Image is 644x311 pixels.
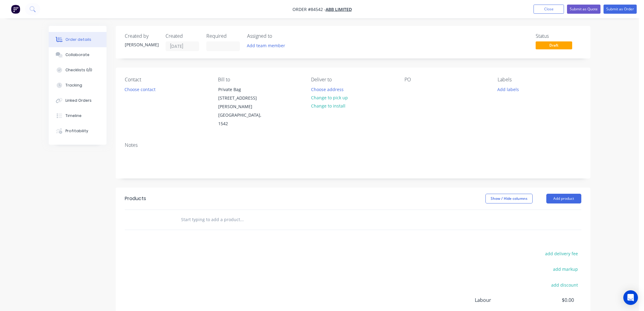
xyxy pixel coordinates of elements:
[404,77,488,83] div: PO
[49,32,107,47] button: Order details
[623,290,638,305] div: Open Intercom Messenger
[65,98,92,103] div: Linked Orders
[49,108,107,123] button: Timeline
[49,47,107,62] button: Collaborate
[292,6,326,12] span: Order #84542 -
[65,37,91,42] div: Order details
[247,41,289,50] button: Add team member
[206,33,240,39] div: Required
[485,194,533,203] button: Show / Hide columns
[498,77,581,83] div: Labels
[218,85,269,111] div: Private Bag [STREET_ADDRESS][PERSON_NAME]
[125,142,581,148] div: Notes
[49,62,107,78] button: Checklists 0/0
[125,195,146,202] div: Products
[65,113,82,118] div: Timeline
[121,85,159,93] button: Choose contact
[125,33,158,39] div: Created by
[247,33,308,39] div: Assigned to
[308,85,347,93] button: Choose address
[494,85,522,93] button: Add labels
[542,249,581,258] button: add delivery fee
[243,41,288,50] button: Add team member
[65,83,82,88] div: Tracking
[213,85,274,128] div: Private Bag [STREET_ADDRESS][PERSON_NAME][GEOGRAPHIC_DATA], 1542
[475,296,529,304] span: Labour
[166,33,199,39] div: Created
[546,194,581,203] button: Add product
[534,5,564,14] button: Close
[567,5,600,14] button: Submit as Quote
[49,123,107,139] button: Profitability
[125,41,158,48] div: [PERSON_NAME]
[218,111,269,128] div: [GEOGRAPHIC_DATA], 1542
[536,41,572,49] span: Draft
[218,77,301,83] div: Bill to
[65,128,88,134] div: Profitability
[604,5,637,14] button: Submit as Order
[308,102,348,110] button: Change to install
[548,281,581,289] button: add discount
[536,33,581,39] div: Status
[326,6,352,12] a: ABB Limited
[49,78,107,93] button: Tracking
[11,5,20,14] img: Factory
[65,67,92,73] div: Checklists 0/0
[181,214,303,226] input: Start typing to add a product...
[311,77,394,83] div: Deliver to
[308,94,351,102] button: Change to pick up
[49,93,107,108] button: Linked Orders
[65,52,89,58] div: Collaborate
[125,77,208,83] div: Contact
[550,265,581,273] button: add markup
[529,296,574,304] span: $0.00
